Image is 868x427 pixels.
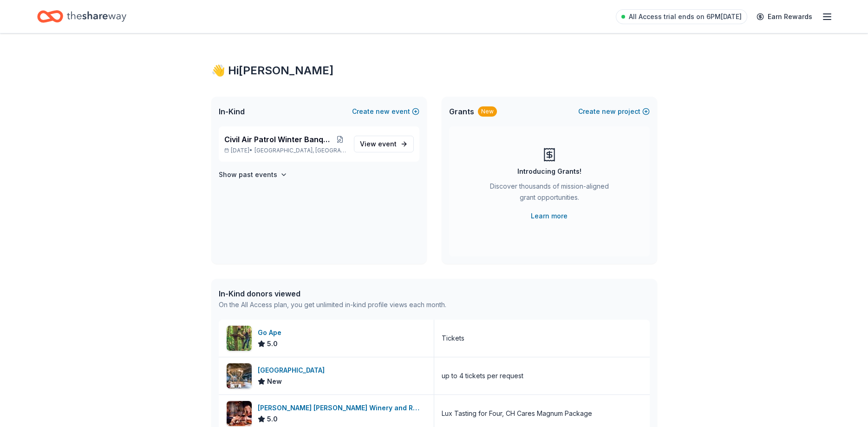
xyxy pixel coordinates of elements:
span: 5.0 [267,338,278,349]
span: 5.0 [267,414,278,425]
div: [GEOGRAPHIC_DATA] [258,365,328,376]
span: event [378,140,397,148]
span: new [602,106,616,117]
a: Earn Rewards [751,8,818,25]
span: Civil Air Patrol Winter Banquet Basket Raffle [224,134,334,145]
span: New [267,376,282,387]
p: [DATE] • [224,147,346,154]
a: View event [354,136,414,152]
button: Createnewevent [352,106,419,117]
span: [GEOGRAPHIC_DATA], [GEOGRAPHIC_DATA] [255,147,346,154]
div: up to 4 tickets per request [442,370,523,381]
div: [PERSON_NAME] [PERSON_NAME] Winery and Restaurants [258,402,426,414]
div: Discover thousands of mission-aligned grant opportunities. [486,181,613,207]
div: Go Ape [258,327,285,338]
a: Learn more [531,210,568,222]
div: Introducing Grants! [517,166,581,177]
div: In-Kind donors viewed [219,288,446,299]
a: All Access trial ends on 6PM[DATE] [616,9,747,24]
span: All Access trial ends on 6PM[DATE] [629,11,742,22]
div: New [478,106,497,117]
div: Lux Tasting for Four, CH Cares Magnum Package [442,408,592,419]
img: Image for Go Ape [227,326,252,351]
a: Home [37,6,126,27]
h4: Show past events [219,169,277,180]
button: Show past events [219,169,287,180]
span: Grants [449,106,474,117]
div: On the All Access plan, you get unlimited in-kind profile views each month. [219,299,446,310]
div: 👋 Hi [PERSON_NAME] [211,63,657,78]
img: Image for Cooper's Hawk Winery and Restaurants [227,401,252,426]
span: In-Kind [219,106,245,117]
img: Image for Great Lakes Science Center [227,363,252,388]
span: new [376,106,390,117]
span: View [360,138,397,150]
div: Tickets [442,333,464,344]
button: Createnewproject [578,106,650,117]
